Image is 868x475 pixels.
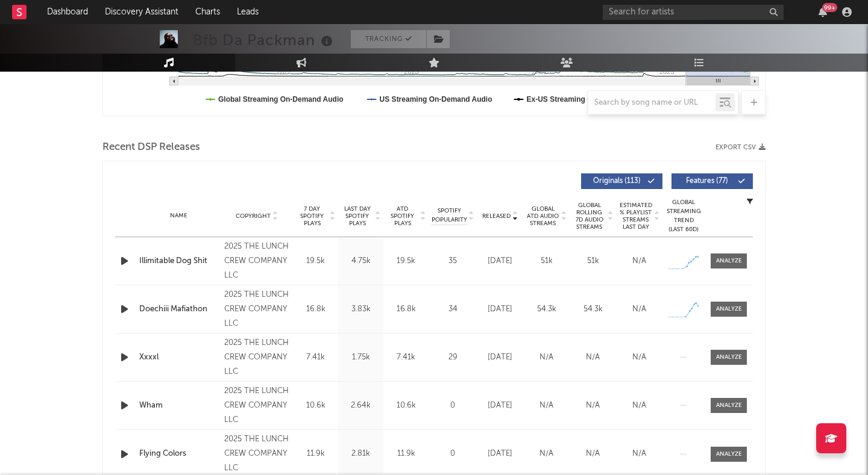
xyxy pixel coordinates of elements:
[341,255,380,267] div: 4.75k
[296,205,328,227] span: 7 Day Spotify Plays
[351,30,426,48] button: Tracking
[573,202,606,231] span: Global Rolling 7D Audio Streams
[526,448,567,460] div: N/A
[224,240,290,283] div: 2025 THE LUNCH CREW COMPANY LLC
[715,144,766,151] button: Export CSV
[386,400,426,412] div: 10.6k
[341,303,380,315] div: 3.83k
[619,255,659,267] div: N/A
[679,178,735,185] span: Features ( 77 )
[296,448,335,460] div: 11.9k
[296,303,335,315] div: 16.8k
[480,255,520,267] div: [DATE]
[193,30,336,50] div: Bfb Da Packman
[589,178,644,185] span: Originals ( 113 )
[526,303,567,315] div: 54.3k
[139,303,218,315] a: Doechiii Mafiathon
[480,303,520,315] div: [DATE]
[139,400,218,412] a: Wham
[482,213,511,220] span: Released
[224,384,290,427] div: 2025 THE LUNCH CREW COMPANY LLC
[296,352,335,364] div: 7.41k
[296,400,335,412] div: 10.6k
[386,205,418,227] span: ATD Spotify Plays
[526,352,567,364] div: N/A
[341,352,380,364] div: 1.75k
[588,98,715,108] input: Search by song name or URL
[619,400,659,412] div: N/A
[432,448,474,460] div: 0
[581,173,662,189] button: Originals(113)
[619,448,659,460] div: N/A
[432,206,467,225] span: Spotify Popularity
[480,400,520,412] div: [DATE]
[819,7,827,17] button: 99+
[386,448,426,460] div: 11.9k
[526,205,559,227] span: Global ATD Audio Streams
[296,255,335,267] div: 19.5k
[386,255,426,267] div: 19.5k
[224,336,290,379] div: 2025 THE LUNCH CREW COMPANY LLC
[573,400,613,412] div: N/A
[432,255,474,267] div: 35
[573,448,613,460] div: N/A
[432,400,474,412] div: 0
[341,205,373,227] span: Last Day Spotify Plays
[573,352,613,364] div: N/A
[480,448,520,460] div: [DATE]
[619,352,659,364] div: N/A
[236,213,271,220] span: Copyright
[526,400,567,412] div: N/A
[386,303,426,315] div: 16.8k
[665,198,702,234] div: Global Streaming Trend (Last 60D)
[619,303,659,315] div: N/A
[480,352,520,364] div: [DATE]
[822,3,837,12] div: 99 +
[139,211,218,220] div: Name
[573,303,613,315] div: 54.3k
[139,352,218,364] a: Xxxxl
[386,352,426,364] div: 7.41k
[139,255,218,267] a: Illimitable Dog Shit
[432,303,474,315] div: 34
[102,140,200,155] span: Recent DSP Releases
[526,255,567,267] div: 51k
[671,173,753,189] button: Features(77)
[603,5,784,20] input: Search for artists
[139,448,218,460] a: Flying Colors
[432,352,474,364] div: 29
[573,255,613,267] div: 51k
[341,400,380,412] div: 2.64k
[224,288,290,331] div: 2025 THE LUNCH CREW COMPANY LLC
[341,448,380,460] div: 2.81k
[619,202,652,231] span: Estimated % Playlist Streams Last Day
